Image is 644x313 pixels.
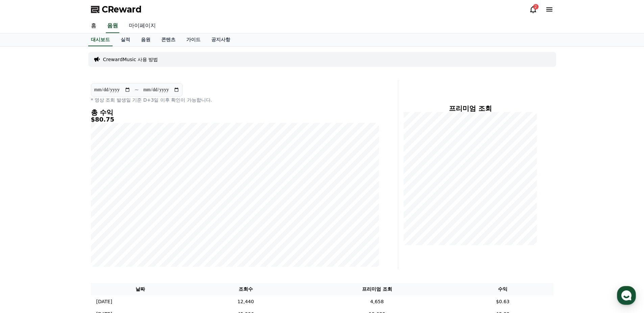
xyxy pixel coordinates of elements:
[2,214,45,231] a: 홈
[135,86,139,94] p: ~
[103,56,158,63] a: CrewardMusic 사용 방법
[106,19,119,33] a: 음원
[96,298,112,305] p: [DATE]
[452,295,553,308] td: $0.63
[87,214,130,231] a: 설정
[91,109,379,116] h4: 총 수익
[156,33,181,46] a: 콘텐츠
[91,97,379,103] p: * 영상 조회 발생일 기준 D+3일 이후 확인이 가능합니다.
[104,224,113,230] span: 설정
[533,4,539,9] div: 2
[136,33,156,46] a: 음원
[62,225,70,230] span: 대화
[529,5,537,14] a: 2
[302,295,452,308] td: 4,658
[91,116,379,123] h5: $80.75
[115,33,136,46] a: 실적
[206,33,236,46] a: 공지사항
[45,214,87,231] a: 대화
[181,33,206,46] a: 가이드
[123,19,161,33] a: 마이페이지
[404,105,537,112] h4: 프리미엄 조회
[91,283,190,295] th: 날짜
[102,4,142,15] span: CReward
[21,224,25,230] span: 홈
[86,19,102,33] a: 홈
[452,283,553,295] th: 수익
[91,4,142,15] a: CReward
[88,33,113,46] a: 대시보드
[302,283,452,295] th: 프리미엄 조회
[190,283,302,295] th: 조회수
[190,295,302,308] td: 12,440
